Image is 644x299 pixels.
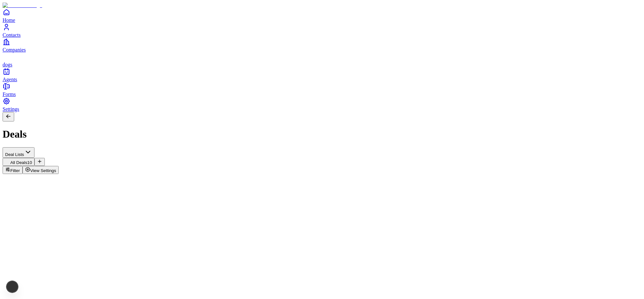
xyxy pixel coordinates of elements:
span: Filter [10,168,20,173]
span: View Settings [30,168,56,173]
button: View Settings [23,166,59,174]
a: Home [3,8,641,23]
button: All Deals10 [3,158,34,166]
span: All Deals [10,160,27,165]
a: Companies [3,38,641,53]
img: Item Brain Logo [3,3,42,8]
h1: Deals [3,128,641,140]
span: Contacts [3,32,21,38]
span: Settings [3,106,19,112]
a: Agents [3,68,641,82]
span: Companies [3,47,26,53]
span: 10 [27,160,32,165]
span: Home [3,17,15,23]
a: Contacts [3,23,641,38]
a: Forms [3,82,641,97]
button: Filter [3,166,23,174]
a: dogs [3,53,641,67]
span: Forms [3,92,16,97]
span: Agents [3,77,17,82]
span: dogs [3,62,12,67]
a: Settings [3,97,641,112]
